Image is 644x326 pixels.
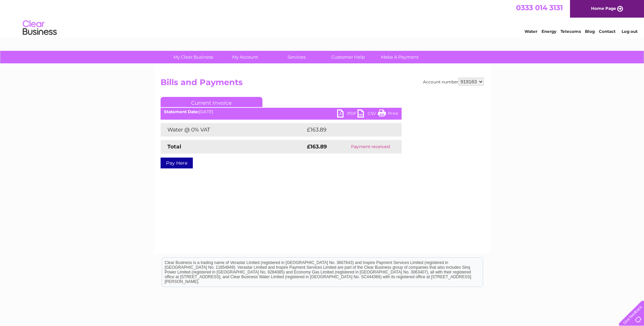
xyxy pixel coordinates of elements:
a: Water [525,29,537,34]
a: Current Invoice [161,97,262,107]
div: Clear Business is a trading name of Verastar Limited (registered in [GEOGRAPHIC_DATA] No. 3667643... [162,4,483,33]
strong: Total [167,143,181,150]
a: Make A Payment [372,51,428,63]
a: Services [269,51,325,63]
a: PDF [337,109,357,119]
b: Statement Date: [164,109,199,114]
h2: Bills and Payments [161,78,484,90]
a: Blog [585,29,595,34]
div: Account number [423,78,484,86]
a: Print [378,109,398,119]
td: £163.89 [305,123,389,137]
a: My Clear Business [165,51,221,63]
div: [DATE] [161,109,402,114]
td: Water @ 0% VAT [161,123,305,137]
a: Customer Help [320,51,376,63]
strong: £163.89 [307,143,327,150]
a: Log out [622,29,638,34]
td: Payment received [339,140,401,154]
a: Telecoms [560,29,581,34]
a: My Account [217,51,273,63]
a: Pay Here [161,158,193,168]
img: logo.png [22,18,57,38]
a: 0333 014 3131 [516,3,563,12]
a: Energy [541,29,556,34]
a: CSV [357,109,378,119]
a: Contact [599,29,615,34]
